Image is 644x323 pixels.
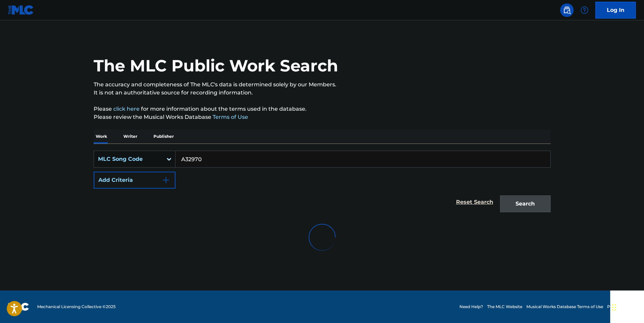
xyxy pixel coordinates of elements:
[563,6,571,14] img: search
[595,2,636,19] a: Log In
[94,129,109,144] p: Work
[211,114,248,120] a: Terms of Use
[94,56,338,76] h1: The MLC Public Work Search
[121,129,139,144] p: Writer
[113,106,140,112] a: click here
[98,155,159,163] div: MLC Song Code
[607,304,636,310] a: Privacy Policy
[94,105,551,113] p: Please for more information about the terms used in the database.
[487,304,522,310] a: The MLC Website
[560,3,574,17] a: Public Search
[162,176,170,184] img: 9d2ae6d4665cec9f34b9.svg
[612,297,616,318] div: Drag
[151,129,176,144] p: Publisher
[308,223,337,252] img: preloader
[37,304,116,310] span: Mechanical Licensing Collective © 2025
[610,290,644,323] iframe: Chat Widget
[94,113,551,121] p: Please review the Musical Works Database
[94,151,551,216] form: Search Form
[459,304,483,310] a: Need Help?
[94,81,551,89] p: The accuracy and completeness of The MLC's data is determined solely by our Members.
[578,3,591,17] div: Help
[94,89,551,97] p: It is not an authoritative source for recording information.
[8,303,29,311] img: logo
[526,304,603,310] a: Musical Works Database Terms of Use
[94,172,175,189] button: Add Criteria
[580,6,589,14] img: help
[8,5,34,15] img: MLC Logo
